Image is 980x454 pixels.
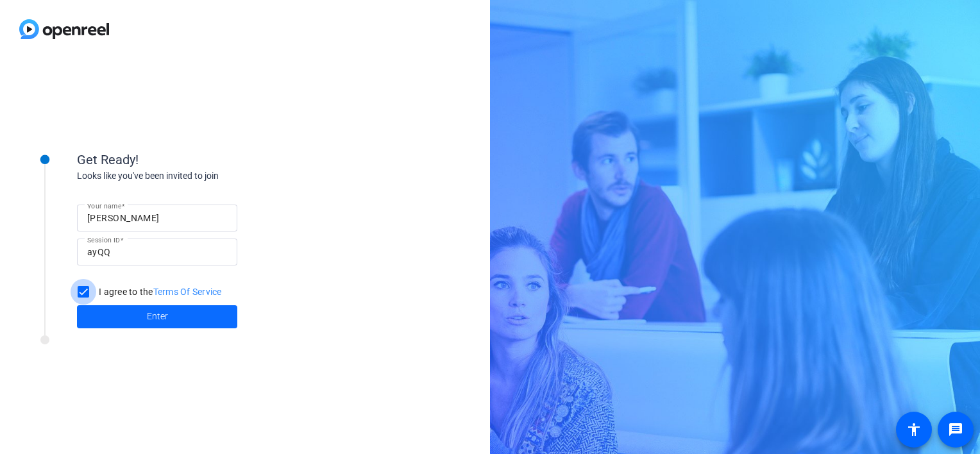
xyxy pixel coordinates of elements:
[77,169,334,183] div: Looks like you've been invited to join
[87,202,121,210] mat-label: Your name
[87,236,120,244] mat-label: Session ID
[96,285,222,298] label: I agree to the
[153,287,222,297] a: Terms Of Service
[147,310,168,323] span: Enter
[77,305,237,328] button: Enter
[906,422,922,437] mat-icon: accessibility
[77,150,334,169] div: Get Ready!
[948,422,963,437] mat-icon: message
